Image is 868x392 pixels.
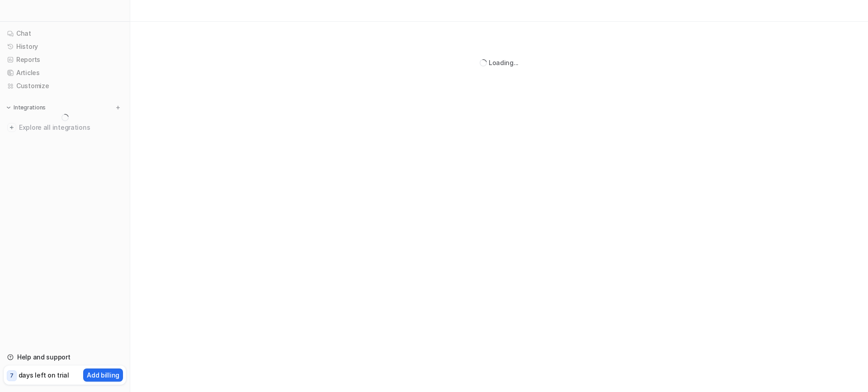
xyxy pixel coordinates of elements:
a: Customize [4,80,126,92]
a: Reports [4,53,126,66]
a: Chat [4,27,126,40]
img: menu_add.svg [115,104,121,111]
p: days left on trial [19,370,69,380]
a: Help and support [4,351,126,364]
a: Explore all integrations [4,121,126,134]
p: 7 [10,372,14,380]
button: Add billing [83,368,123,382]
p: Integrations [14,104,46,111]
a: History [4,40,126,53]
img: expand menu [5,104,12,111]
img: explore all integrations [7,123,16,132]
span: Explore all integrations [19,120,123,135]
div: Loading... [489,58,519,67]
p: Add billing [87,370,119,380]
a: Articles [4,66,126,79]
button: Integrations [4,103,48,112]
